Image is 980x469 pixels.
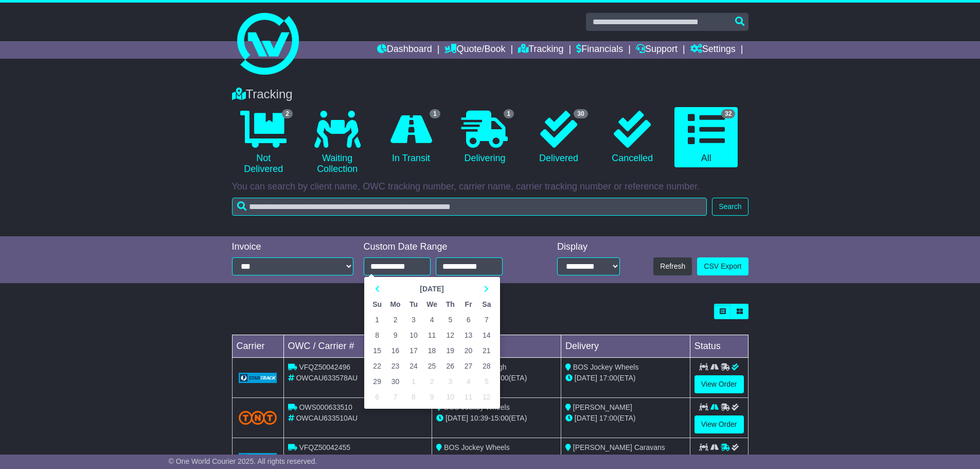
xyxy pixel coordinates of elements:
td: 30 [386,374,405,389]
span: 17:00 [599,374,617,382]
img: TNT_Domestic.png [239,411,277,425]
td: OWC / Carrier # [283,335,432,358]
td: 10 [404,327,422,343]
span: OWCAU633510AU [296,414,358,422]
td: 17 [404,343,422,358]
td: 8 [404,389,422,405]
span: 32 [721,109,735,118]
td: 28 [477,358,495,374]
td: 4 [459,374,477,389]
a: 32 All [674,107,738,168]
td: 4 [423,312,441,327]
td: 23 [386,358,405,374]
span: [DATE] [575,374,597,382]
div: (ETA) [565,413,686,424]
div: Custom Date Range [364,241,529,253]
td: 25 [423,358,441,374]
td: 12 [477,389,495,405]
span: BOS Jockey Wheels [573,363,639,371]
td: 10 [441,389,459,405]
td: 1 [404,374,422,389]
td: 5 [441,312,459,327]
div: (ETA) [565,453,686,464]
a: Quote/Book [444,41,505,59]
td: 22 [368,358,386,374]
td: 21 [477,343,495,358]
td: Carrier [232,335,283,358]
span: 17:00 [599,414,617,422]
td: 8 [368,327,386,343]
th: We [423,297,441,312]
p: You can search by client name, OWC tracking number, carrier name, carrier tracking number or refe... [232,181,749,193]
span: 10:39 [470,414,488,422]
th: Th [441,297,459,312]
a: Dashboard [377,41,432,59]
td: 2 [386,312,405,327]
a: Cancelled [601,107,664,168]
span: 30 [574,109,587,118]
th: Su [368,297,386,312]
button: Refresh [653,257,692,275]
td: 1 [368,312,386,327]
td: 3 [404,312,422,327]
span: [PERSON_NAME] Caravans [573,443,665,451]
a: Settings [690,41,736,59]
td: 12 [441,327,459,343]
td: 7 [386,389,405,405]
td: 2 [423,374,441,389]
span: © One World Courier 2025. All rights reserved. [169,457,317,465]
button: Search [712,198,748,216]
a: 2 Not Delivered [232,107,295,179]
td: 16 [386,343,405,358]
td: 29 [368,374,386,389]
td: 19 [441,343,459,358]
td: 3 [441,374,459,389]
td: 18 [423,343,441,358]
th: Sa [477,297,495,312]
td: 11 [423,327,441,343]
div: Display [557,241,620,253]
span: 1 [430,109,440,118]
td: 15 [368,343,386,358]
span: VFQZ50042455 [299,443,350,451]
td: 14 [477,327,495,343]
th: Mo [386,297,405,312]
td: 27 [459,358,477,374]
th: Tu [404,297,422,312]
span: BOS Jockey Wheels [444,443,510,451]
div: (ETA) [565,373,686,384]
td: 9 [423,389,441,405]
span: 2 [282,109,293,118]
a: 1 Delivering [453,107,516,168]
a: 30 Delivered [527,107,590,168]
span: [PERSON_NAME] [573,403,632,411]
a: Waiting Collection [306,107,369,179]
span: VFQZ50042496 [299,363,350,371]
td: 20 [459,343,477,358]
td: 11 [459,389,477,405]
span: OWCAU633578AU [296,374,358,382]
div: Tracking [227,87,754,102]
td: 5 [477,374,495,389]
a: Support [636,41,678,59]
img: GetCarrierServiceLogo [239,373,277,383]
a: 1 In Transit [379,107,442,168]
span: OWS000633510 [299,403,352,411]
th: Select Month [386,281,477,297]
td: Delivery [561,335,690,358]
span: [DATE] [575,414,597,422]
span: 15:00 [491,414,509,422]
th: Fr [459,297,477,312]
div: - (ETA) [436,453,557,464]
td: 6 [459,312,477,327]
td: 9 [386,327,405,343]
img: GetCarrierServiceLogo [239,453,277,463]
td: 7 [477,312,495,327]
td: 13 [459,327,477,343]
a: View Order [694,375,744,393]
td: Status [690,335,748,358]
td: 6 [368,389,386,405]
td: 24 [404,358,422,374]
td: 26 [441,358,459,374]
a: Financials [576,41,623,59]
